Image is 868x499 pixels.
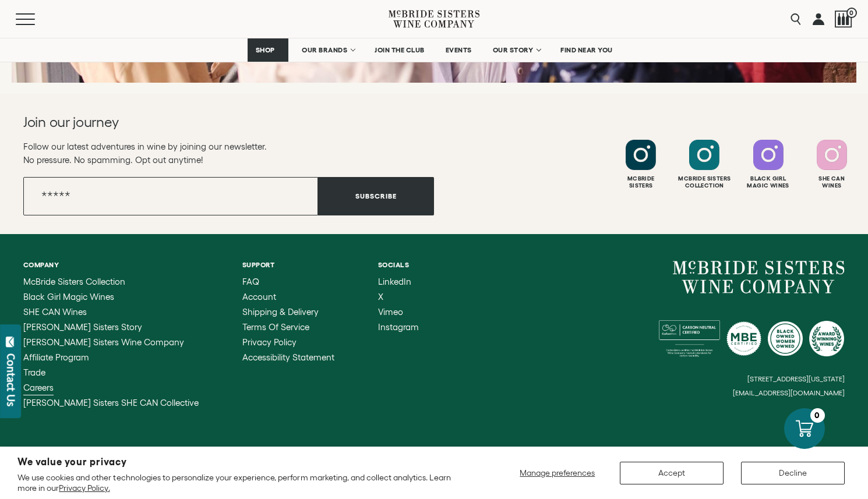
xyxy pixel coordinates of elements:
[378,292,383,302] span: X
[242,323,334,332] a: Terms of Service
[378,277,419,286] a: LinkedIn
[553,38,620,62] a: FIND NEAR YOU
[23,367,45,377] span: Trade
[242,292,334,302] a: Account
[23,113,393,132] h2: Join our journey
[846,8,857,18] span: 0
[23,292,199,302] a: Black Girl Magic Wines
[242,307,319,317] span: Shipping & Delivery
[23,323,199,332] a: McBride Sisters Story
[23,368,199,377] a: Trade
[810,408,825,423] div: 0
[16,13,58,25] button: Mobile Menu Trigger
[733,389,845,397] small: [EMAIL_ADDRESS][DOMAIN_NAME]
[378,322,419,332] span: Instagram
[23,383,54,392] span: Careers
[673,261,845,293] a: McBride Sisters Wine Company
[5,353,17,406] div: Contact Us
[738,140,799,189] a: Follow Black Girl Magic Wines on Instagram Black GirlMagic Wines
[242,292,276,302] span: Account
[23,338,199,347] a: McBride Sisters Wine Company
[438,38,479,62] a: EVENTS
[242,277,334,286] a: FAQ
[59,483,110,493] a: Privacy Policy.
[378,307,403,317] span: Vimeo
[23,398,199,408] span: [PERSON_NAME] Sisters SHE CAN Collective
[802,140,862,189] a: Follow SHE CAN Wines on Instagram She CanWines
[242,338,334,347] a: Privacy Policy
[620,462,724,484] button: Accept
[318,177,434,215] button: Subscribe
[23,277,125,286] span: McBride Sisters Collection
[242,277,259,286] span: FAQ
[520,468,595,477] span: Manage preferences
[23,307,199,317] a: SHE CAN Wines
[242,352,334,362] span: Accessibility Statement
[255,46,275,54] span: SHOP
[242,337,297,347] span: Privacy Policy
[747,375,845,383] small: [STREET_ADDRESS][US_STATE]
[23,337,184,347] span: [PERSON_NAME] Sisters Wine Company
[23,352,89,362] span: Affiliate Program
[23,277,199,286] a: McBride Sisters Collection
[738,175,799,189] div: Black Girl Magic Wines
[294,38,361,62] a: OUR BRANDS
[242,307,334,317] a: Shipping & Delivery
[378,323,419,332] a: Instagram
[611,175,671,189] div: Mcbride Sisters
[446,46,472,54] span: EVENTS
[242,353,334,362] a: Accessibility Statement
[17,472,471,493] p: We use cookies and other technologies to personalize your experience, perform marketing, and coll...
[23,398,199,408] a: McBride Sisters SHE CAN Collective
[302,46,347,54] span: OUR BRANDS
[674,140,735,189] a: Follow McBride Sisters Collection on Instagram Mcbride SistersCollection
[378,277,411,286] span: LinkedIn
[375,46,425,54] span: JOIN THE CLUB
[378,292,419,302] a: X
[378,307,419,317] a: Vimeo
[23,177,318,215] input: Email
[513,462,602,484] button: Manage preferences
[23,292,114,302] span: Black Girl Magic Wines
[248,38,288,62] a: SHOP
[674,175,735,189] div: Mcbride Sisters Collection
[23,140,434,167] p: Follow our latest adventures in wine by joining our newsletter. No pressure. No spamming. Opt out...
[485,38,548,62] a: OUR STORY
[560,46,613,54] span: FIND NEAR YOU
[367,38,432,62] a: JOIN THE CLUB
[611,140,671,189] a: Follow McBride Sisters on Instagram McbrideSisters
[493,46,534,54] span: OUR STORY
[741,462,845,484] button: Decline
[23,307,87,317] span: SHE CAN Wines
[23,322,142,332] span: [PERSON_NAME] Sisters Story
[23,353,199,362] a: Affiliate Program
[802,175,862,189] div: She Can Wines
[17,457,471,467] h2: We value your privacy
[242,322,309,332] span: Terms of Service
[23,383,199,392] a: Careers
